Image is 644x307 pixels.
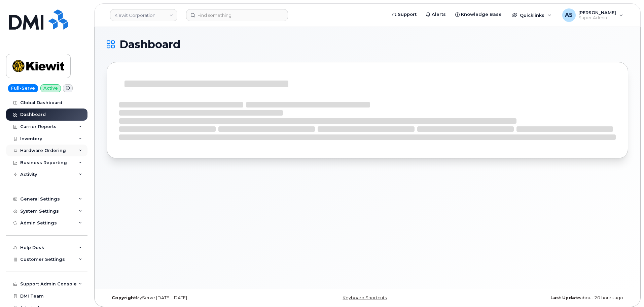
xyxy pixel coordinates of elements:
[119,39,180,50] span: Dashboard
[343,295,387,300] a: Keyboard Shortcuts
[112,295,136,300] strong: Copyright
[107,295,281,301] div: MyServe [DATE]–[DATE]
[550,295,580,300] strong: Last Update
[454,295,628,301] div: about 20 hours ago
